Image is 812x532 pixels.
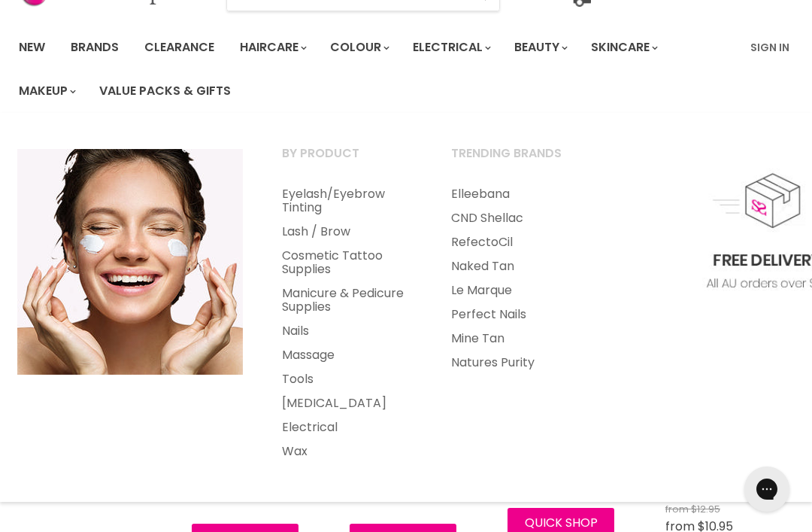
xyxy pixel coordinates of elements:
[8,75,85,107] a: Makeup
[432,351,598,375] a: Natures Purity
[432,327,598,351] a: Mine Tan
[59,32,130,63] a: Brands
[263,244,429,281] a: Cosmetic Tattoo Supplies
[133,32,226,63] a: Clearance
[263,182,429,464] ul: Main menu
[432,302,598,327] a: Perfect Nails
[88,75,242,107] a: Value Packs & Gifts
[691,502,720,516] span: $12.95
[665,502,689,516] span: from
[8,26,741,113] ul: Main menu
[503,32,577,63] a: Beauty
[263,182,429,220] a: Eyelash/Eyebrow Tinting
[263,220,429,244] a: Lash / Brow
[432,182,598,375] ul: Main menu
[263,367,429,391] a: Tools
[432,206,598,230] a: CND Shellac
[737,461,797,517] iframe: Gorgias live chat messenger
[229,32,316,63] a: Haircare
[263,319,429,343] a: Nails
[263,391,429,415] a: [MEDICAL_DATA]
[580,32,667,63] a: Skincare
[432,230,598,254] a: RefectoCil
[263,439,429,464] a: Wax
[263,141,429,179] a: By Product
[263,281,429,319] a: Manicure & Pedicure Supplies
[432,254,598,278] a: Naked Tan
[432,278,598,302] a: Le Marque
[319,32,398,63] a: Colour
[741,32,798,63] a: Sign In
[432,141,598,179] a: Trending Brands
[263,415,429,439] a: Electrical
[8,32,56,63] a: New
[263,343,429,367] a: Massage
[401,32,500,63] a: Electrical
[432,182,598,206] a: Elleebana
